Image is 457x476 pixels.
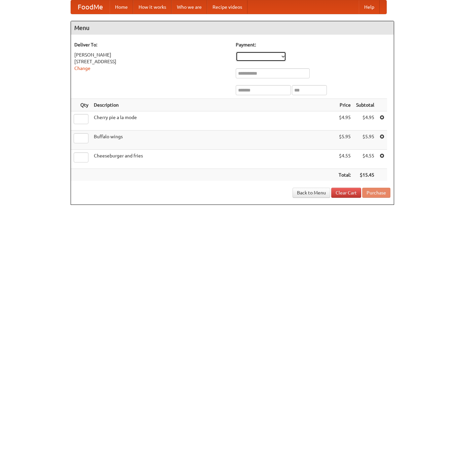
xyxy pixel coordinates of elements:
[359,0,380,14] a: Help
[133,0,172,14] a: How it works
[336,111,353,131] td: $4.95
[336,150,353,169] td: $4.55
[207,0,247,14] a: Recipe videos
[336,169,353,181] th: Total:
[110,0,133,14] a: Home
[353,111,377,131] td: $4.95
[91,150,336,169] td: Cheeseburger and fries
[293,188,330,198] a: Back to Menu
[362,188,390,198] button: Purchase
[74,51,229,58] div: [PERSON_NAME]
[353,150,377,169] td: $4.55
[331,188,361,198] a: Clear Cart
[74,58,229,65] div: [STREET_ADDRESS]
[91,131,336,150] td: Buffalo wings
[172,0,207,14] a: Who we are
[336,131,353,150] td: $5.95
[91,111,336,131] td: Cherry pie a la mode
[74,66,90,71] a: Change
[353,131,377,150] td: $5.95
[74,41,229,48] h5: Deliver To:
[71,99,91,111] th: Qty
[353,99,377,111] th: Subtotal
[336,99,353,111] th: Price
[353,169,377,181] th: $15.45
[71,0,110,14] a: FoodMe
[91,99,336,111] th: Description
[71,21,394,35] h4: Menu
[236,41,390,48] h5: Payment:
